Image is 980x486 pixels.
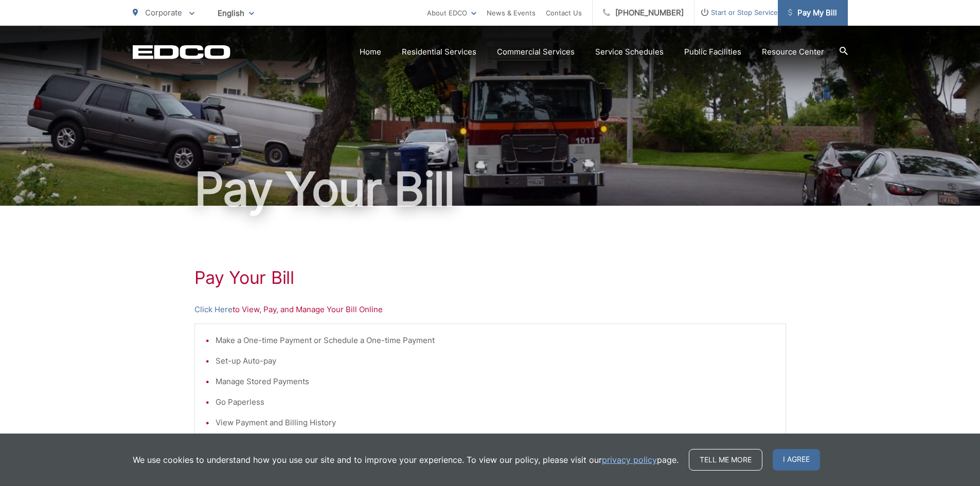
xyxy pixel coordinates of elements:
[133,164,848,215] h1: Pay Your Bill
[773,449,820,471] span: I agree
[595,46,664,58] a: Service Schedules
[216,396,775,408] li: Go Paperless
[402,46,476,58] a: Residential Services
[194,267,786,288] h1: Pay Your Bill
[194,303,233,316] a: Click Here
[216,355,775,367] li: Set-up Auto-pay
[216,375,775,388] li: Manage Stored Payments
[210,4,262,22] span: English
[487,7,536,19] a: News & Events
[602,454,657,466] a: privacy policy
[216,334,775,347] li: Make a One-time Payment or Schedule a One-time Payment
[216,417,775,429] li: View Payment and Billing History
[788,7,837,19] span: Pay My Bill
[762,46,824,58] a: Resource Center
[497,46,575,58] a: Commercial Services
[689,449,762,471] a: Tell me more
[133,45,230,59] a: EDCD logo. Return to the homepage.
[133,454,679,466] p: We use cookies to understand how you use our site and to improve your experience. To view our pol...
[360,46,381,58] a: Home
[427,7,476,19] a: About EDCO
[684,46,741,58] a: Public Facilities
[194,303,786,316] p: to View, Pay, and Manage Your Bill Online
[546,7,582,19] a: Contact Us
[145,8,182,17] span: Corporate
